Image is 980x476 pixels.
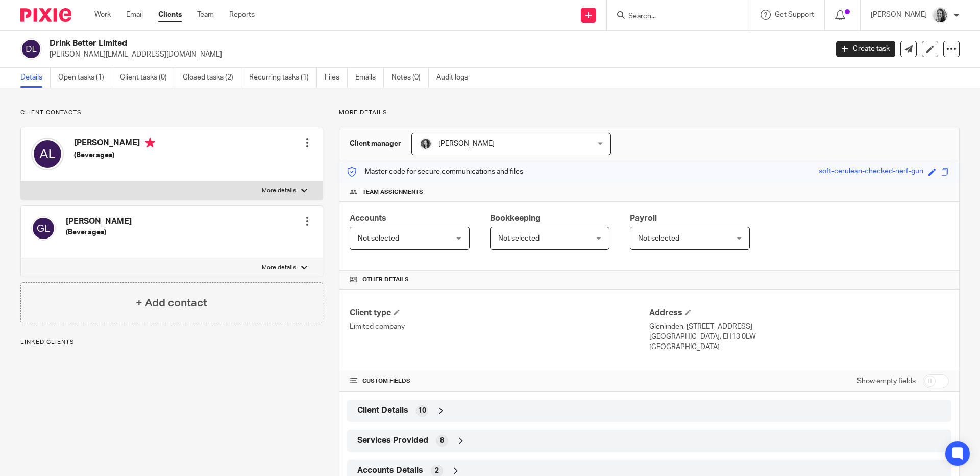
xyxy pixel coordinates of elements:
[649,322,949,332] p: Glenlinden, [STREET_ADDRESS]
[627,12,719,21] input: Search
[420,138,432,150] img: brodie%203%20small.jpg
[347,167,523,177] p: Master code for secure communications and files
[20,109,323,117] p: Client contacts
[857,376,916,386] label: Show empty fields
[350,139,401,149] h3: Client manager
[262,187,296,195] p: More details
[145,138,155,148] i: Primary
[391,68,429,88] a: Notes (0)
[197,10,214,20] a: Team
[440,436,444,446] span: 8
[357,405,408,416] span: Client Details
[358,235,399,242] span: Not selected
[120,68,175,88] a: Client tasks (0)
[436,68,476,88] a: Audit logs
[50,38,667,49] h2: Drink Better Limited
[339,109,960,117] p: More details
[58,68,112,88] a: Open tasks (1)
[819,166,923,178] div: soft-cerulean-checked-nerf-gun
[20,68,51,88] a: Details
[932,7,948,23] img: IMG-0056.JPG
[490,214,541,222] span: Bookkeeping
[649,308,949,319] h4: Address
[871,10,927,20] p: [PERSON_NAME]
[183,68,241,88] a: Closed tasks (2)
[649,332,949,342] p: [GEOGRAPHIC_DATA], EH13 0LW
[350,377,649,385] h4: CUSTOM FIELDS
[229,10,255,20] a: Reports
[836,41,895,57] a: Create task
[498,235,540,242] span: Not selected
[325,68,348,88] a: Files
[350,322,649,332] p: Limited company
[357,435,428,446] span: Services Provided
[350,308,649,319] h4: Client type
[158,10,182,20] a: Clients
[74,150,155,161] h5: (Beverages)
[262,263,296,272] p: More details
[775,11,814,18] span: Get Support
[649,342,949,352] p: [GEOGRAPHIC_DATA]
[355,68,384,88] a: Emails
[418,406,426,416] span: 10
[94,10,111,20] a: Work
[136,295,207,311] h4: + Add contact
[20,38,42,60] img: svg%3E
[630,214,657,222] span: Payroll
[362,276,409,284] span: Other details
[362,188,423,196] span: Team assignments
[350,214,386,222] span: Accounts
[20,338,323,347] p: Linked clients
[126,10,143,20] a: Email
[31,138,64,170] img: svg%3E
[50,49,821,60] p: [PERSON_NAME][EMAIL_ADDRESS][DOMAIN_NAME]
[638,235,679,242] span: Not selected
[74,138,155,150] h4: [PERSON_NAME]
[20,8,71,22] img: Pixie
[31,216,56,241] img: svg%3E
[438,140,495,147] span: [PERSON_NAME]
[357,465,423,476] span: Accounts Details
[249,68,317,88] a: Recurring tasks (1)
[435,466,439,476] span: 2
[66,216,132,227] h4: [PERSON_NAME]
[66,227,132,237] h5: (Beverages)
